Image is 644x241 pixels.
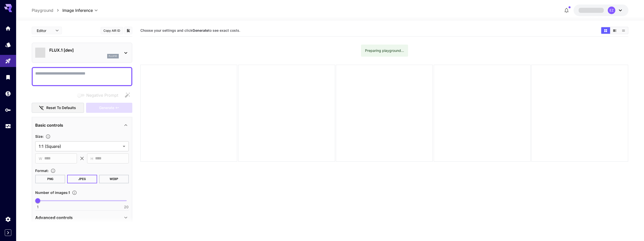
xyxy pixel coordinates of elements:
p: flux1d [109,54,117,58]
div: Show media in grid viewShow media in video viewShow media in list view [601,27,628,34]
div: FLUX.1 [dev]flux1d [35,45,129,60]
span: 1 [37,204,38,210]
nav: breadcrumb [32,7,62,13]
div: Home [5,25,11,31]
button: Specify how many images to generate in a single request. Each image generation will be charged se... [70,190,79,195]
div: Settings [5,216,11,222]
button: Copy AIR ID [101,27,123,34]
button: EZ [574,5,628,16]
span: Negative prompts are not compatible with the selected model. [76,92,122,98]
span: Format : [35,168,49,173]
span: Choose your settings and click to see exact costs. [140,28,240,32]
div: EZ [608,7,615,14]
a: Playground [32,7,53,13]
button: Show media in video view [610,27,619,34]
div: Advanced controls [35,212,129,224]
div: Basic controls [35,119,129,131]
div: Wallet [5,90,11,97]
span: Number of images : 1 [35,190,70,195]
button: Show media in list view [619,27,628,34]
span: Image Inference [62,7,93,13]
span: 20 [124,204,129,210]
span: H [91,156,93,161]
p: FLUX.1 [dev] [49,47,119,53]
button: JPEG [67,175,97,183]
div: Library [5,74,11,80]
div: Usage [5,123,11,129]
button: Expand sidebar [5,229,11,236]
div: API Keys [5,107,11,113]
span: Negative Prompt [86,92,118,98]
span: Editor [37,28,52,33]
button: Choose the file format for the output image. [49,168,58,173]
span: Size : [35,134,44,139]
div: Playground [5,58,11,64]
button: WEBP [99,175,129,183]
span: W [39,156,42,161]
p: Advanced controls [35,215,73,221]
button: PNG [35,175,65,183]
b: Generate [192,28,208,32]
button: Show media in grid view [601,27,610,34]
div: Preparing playground... [365,46,404,55]
button: Add to library [126,27,131,33]
button: Adjust the dimensions of the generated image by specifying its width and height in pixels, or sel... [44,134,53,139]
div: Models [5,42,11,48]
button: Reset to defaults [32,103,84,113]
span: 1:1 (Square) [39,143,121,149]
p: Basic controls [35,122,63,128]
